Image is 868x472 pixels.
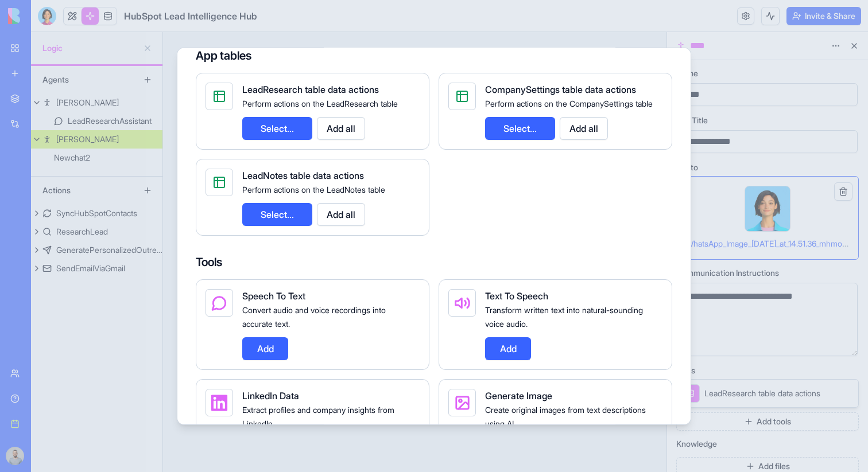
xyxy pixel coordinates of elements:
[485,98,653,108] span: Perform actions on the CompanySettings table
[242,202,312,225] button: Select...
[242,389,299,401] span: LinkedIn Data
[560,116,608,139] button: Add all
[242,305,386,328] span: Convert audio and voice recordings into accurate text.
[317,202,365,225] button: Add all
[317,116,365,139] button: Add all
[485,404,646,428] span: Create original images from text descriptions using AI.
[196,253,672,270] h4: Tools
[242,404,394,428] span: Extract profiles and company insights from LinkedIn.
[485,290,548,301] span: Text To Speech
[242,83,379,95] span: LeadResearch table data actions
[242,184,385,194] span: Perform actions on the LeadNotes table
[485,116,555,139] button: Select...
[196,47,672,63] h4: App tables
[242,116,312,139] button: Select...
[242,169,364,181] span: LeadNotes table data actions
[242,290,305,301] span: Speech To Text
[485,389,552,401] span: Generate Image
[242,98,398,108] span: Perform actions on the LeadResearch table
[485,305,643,328] span: Transform written text into natural-sounding voice audio.
[485,337,531,360] button: Add
[485,83,636,95] span: CompanySettings table data actions
[242,337,288,360] button: Add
